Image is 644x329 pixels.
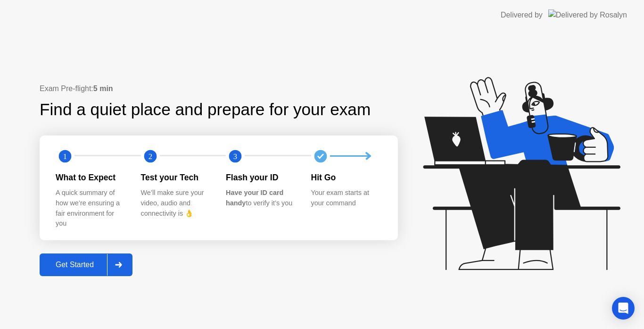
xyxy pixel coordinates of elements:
text: 2 [148,152,152,161]
text: 3 [233,152,237,161]
img: Delivered by Rosalyn [548,9,627,20]
text: 1 [63,152,67,161]
div: Find a quiet place and prepare for your exam [40,97,372,122]
div: Hit Go [311,171,381,184]
b: Have your ID card handy [226,189,283,207]
div: We’ll make sure your video, audio and connectivity is 👌 [141,188,211,219]
b: 5 min [93,84,113,93]
div: Open Intercom Messenger [612,297,635,320]
div: Test your Tech [141,171,211,184]
div: What to Expect [56,171,126,184]
div: to verify it’s you [226,188,296,208]
div: Exam Pre-flight: [40,83,398,94]
div: Delivered by [501,9,543,21]
button: Get Started [40,253,132,276]
div: Flash your ID [226,171,296,184]
div: Your exam starts at your command [311,188,381,208]
div: Get Started [42,261,107,269]
div: A quick summary of how we’re ensuring a fair environment for you [56,188,126,228]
